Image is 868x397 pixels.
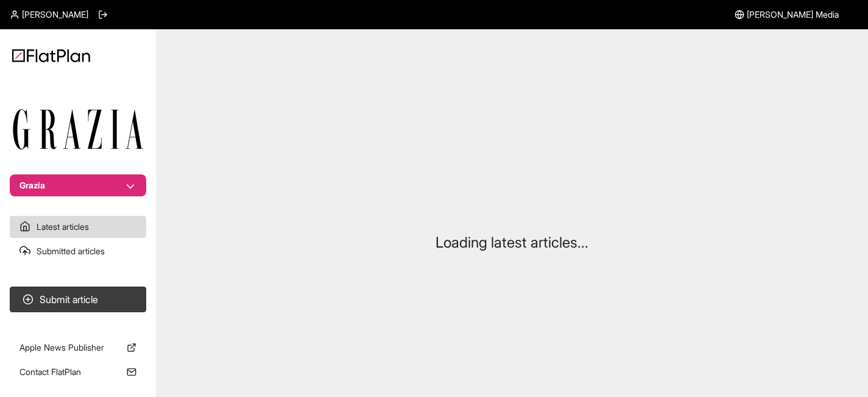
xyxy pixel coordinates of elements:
a: Apple News Publisher [10,337,146,359]
button: Submit article [10,287,146,312]
a: Latest articles [10,216,146,238]
a: Submitted articles [10,240,146,262]
img: Logo [12,49,90,62]
span: [PERSON_NAME] Media [747,9,839,21]
a: Contact FlatPlan [10,361,146,383]
a: [PERSON_NAME] [10,9,88,21]
p: Loading latest articles... [436,233,588,252]
button: Grazia [10,174,146,196]
img: Publication Logo [12,109,144,150]
span: [PERSON_NAME] [22,9,88,21]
